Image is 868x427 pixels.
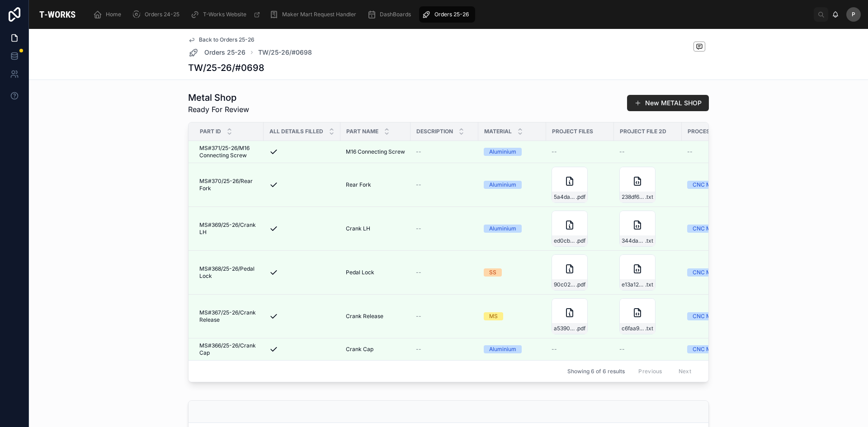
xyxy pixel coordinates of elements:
span: Crank LH [346,225,370,232]
span: MS#369/25-26/Crank LH [199,221,258,236]
span: Part Name [346,128,378,135]
span: .pdf [576,237,585,244]
div: Aluminium [489,148,516,156]
span: MS#371/25-26/M16 Connecting Screw [199,145,258,159]
span: Project Files [552,128,593,135]
a: TW/25-26/#0698 [258,48,312,57]
div: CNC Milling [693,268,723,277]
a: Orders 25-26 [419,6,475,23]
span: 90c0218d-0407-4d37-8fb6-1e7f841afa66-PEDAL-LOCK-PIN [554,281,576,288]
span: Orders 25-26 [204,48,245,57]
span: c6faa9b5-92c4-40cb-a5b4-ad1f50537c0c-CRANK-RELEASE-TAB [622,325,645,332]
span: Home [106,11,121,18]
span: -- [416,269,421,276]
span: 238df610-9082-4c64-b09c-ac6f6a2e9b27-REAR-FORK [622,193,645,201]
span: .txt [645,193,653,201]
span: Description [416,128,453,135]
div: Aluminium [489,181,516,189]
span: Material [484,128,512,135]
span: -- [416,148,421,155]
div: CNC Milling [693,312,723,320]
span: Pedal Lock [346,269,374,276]
button: New METAL SHOP [627,95,709,111]
span: P [852,11,855,18]
span: MS#368/25-26/Pedal Lock [199,265,258,280]
span: Orders 24-25 [145,11,179,18]
span: Orders 25-26 [434,11,469,18]
span: Ready For Review [188,104,249,115]
span: Back to Orders 25-26 [199,36,255,43]
div: CNC Milling [693,181,723,189]
span: Process Type [688,128,729,135]
span: -- [416,225,421,232]
span: Showing 6 of 6 results [567,368,625,375]
span: 344dabdb-4533-4f8b-9c15-c95e629d3c73-CRANK-LH [622,237,645,244]
div: MS [489,312,498,320]
span: -- [416,181,421,188]
span: .txt [645,281,653,288]
span: MS#367/25-26/Crank Release [199,309,258,324]
span: DashBoards [380,11,411,18]
span: -- [619,148,625,155]
span: 5a4da6ad-8da7-4a3d-8e58-8dd6cd91fe51-REAR-FORK [554,193,576,201]
span: Project File 2D [620,128,666,135]
span: .pdf [576,193,585,201]
span: .txt [645,325,653,332]
span: All Details Filled [269,128,323,135]
span: .pdf [576,325,585,332]
a: T-Works Website [188,6,265,23]
a: Maker Mart Request Handler [267,6,363,23]
img: App logo [36,7,79,22]
a: DashBoards [364,6,417,23]
a: Back to Orders 25-26 [188,36,255,43]
span: -- [687,148,693,155]
span: ed0cb171-94fb-4048-98c8-171fa95ea4cb-CRANK-LH [554,237,576,244]
span: T-Works Website [203,11,246,18]
div: CNC Milling [693,225,723,233]
span: Crank Cap [346,346,373,353]
a: Orders 24-25 [129,6,186,23]
span: e13a12e0-1cdf-474c-9b0e-1d971061d4e9-PEDAL-LOCK-PIN [622,281,645,288]
span: Rear Fork [346,181,371,188]
span: MS#370/25-26/Rear Fork [199,178,258,192]
span: MS#366/25-26/Crank Cap [199,342,258,357]
div: scrollable content [86,5,814,24]
a: Orders 25-26 [188,47,245,58]
a: Home [90,6,127,23]
span: -- [619,346,625,353]
div: Aluminium [489,345,516,353]
span: -- [416,346,421,353]
span: -- [416,313,421,320]
span: Maker Mart Request Handler [282,11,356,18]
div: CNC Milling [693,345,723,353]
span: M16 Connecting Screw [346,148,405,155]
span: -- [552,346,557,353]
h1: Metal Shop [188,91,249,104]
span: Crank Release [346,313,383,320]
h1: TW/25-26/#0698 [188,61,264,74]
span: a5390d81-012e-48bd-b2ab-ba6a7c78f312-CRANK-RELEASE-TAB [554,325,576,332]
div: Aluminium [489,225,516,233]
span: .pdf [576,281,585,288]
span: -- [552,148,557,155]
span: .txt [645,237,653,244]
span: Part ID [200,128,221,135]
div: SS [489,268,496,277]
